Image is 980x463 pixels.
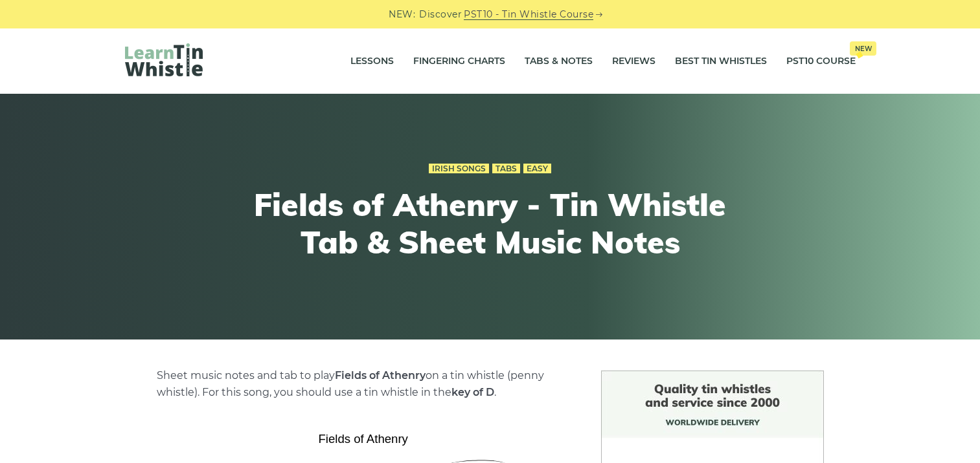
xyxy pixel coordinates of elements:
[786,45,856,78] a: PST10 CourseNew
[413,45,505,78] a: Fingering Charts
[523,164,551,174] a: Easy
[429,164,489,174] a: Irish Songs
[850,41,876,56] span: New
[525,45,593,78] a: Tabs & Notes
[252,186,729,261] h1: Fields of Athenry - Tin Whistle Tab & Sheet Music Notes
[125,43,203,76] img: LearnTinWhistle.com
[675,45,767,78] a: Best Tin Whistles
[612,45,655,78] a: Reviews
[492,164,520,174] a: Tabs
[335,369,426,382] strong: Fields of Athenry
[451,386,494,398] strong: key of D
[350,45,394,78] a: Lessons
[157,367,570,401] p: Sheet music notes and tab to play on a tin whistle (penny whistle). For this song, you should use...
